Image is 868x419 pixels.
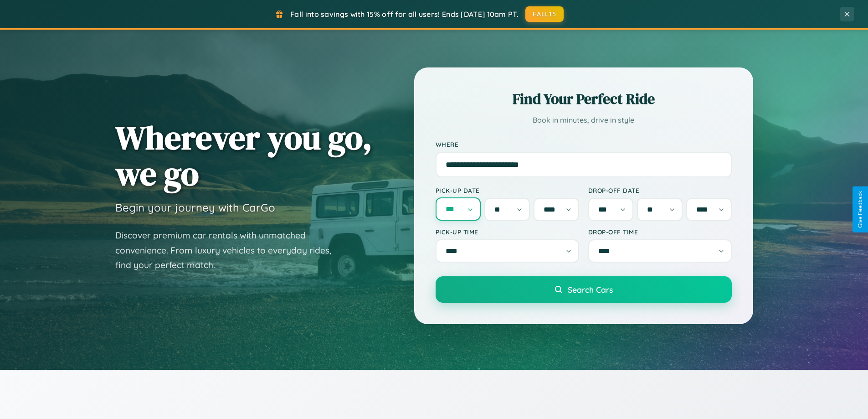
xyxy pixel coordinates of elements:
[115,228,343,273] p: Discover premium car rentals with unmatched convenience. From luxury vehicles to everyday rides, ...
[436,276,732,303] button: Search Cars
[436,140,732,148] label: Where
[436,89,732,109] h2: Find Your Perfect Ride
[857,191,863,228] div: Give Feedback
[568,285,613,295] span: Search Cars
[115,119,372,191] h1: Wherever you go, we go
[436,228,579,236] label: Pick-up Time
[436,186,579,194] label: Pick-up Date
[436,114,732,127] p: Book in minutes, drive in style
[588,186,732,194] label: Drop-off Date
[115,201,275,214] h3: Begin your journey with CarGo
[525,6,564,22] button: FALL15
[290,10,519,19] span: Fall into savings with 15% off for all users! Ends [DATE] 10am PT.
[588,228,732,236] label: Drop-off Time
